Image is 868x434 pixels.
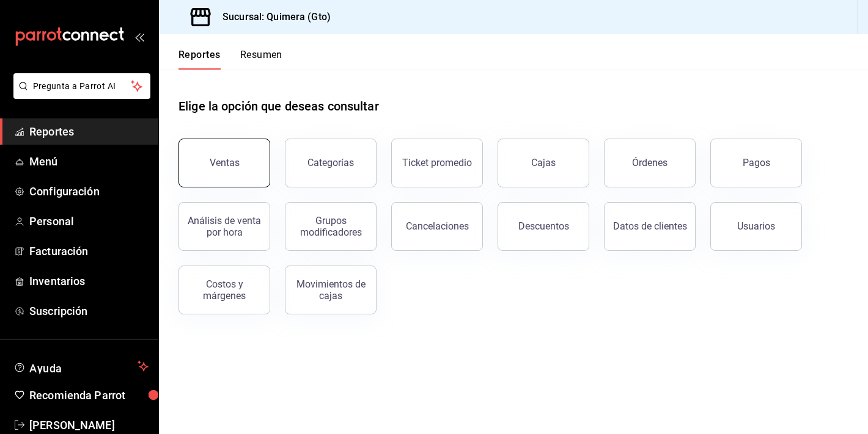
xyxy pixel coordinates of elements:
span: [PERSON_NAME] [29,417,149,433]
div: Ventas [210,157,240,168]
button: Usuarios [710,202,802,251]
span: Pregunta a Parrot AI [33,80,131,93]
span: Ayuda [29,359,133,374]
span: Inventarios [29,273,149,289]
button: Reportes [178,49,221,70]
div: Movimientos de cajas [293,278,369,302]
button: Ventas [178,139,270,187]
div: Pagos [743,157,770,168]
div: Costos y márgenes [186,278,262,302]
div: Descuentos [518,220,569,232]
h1: Elige la opción que deseas consultar [178,97,379,115]
span: Personal [29,213,149,230]
div: Análisis de venta por hora [186,215,262,238]
button: Costos y márgenes [178,266,270,314]
button: Pagos [710,139,802,187]
div: Órdenes [632,157,668,168]
span: Suscripción [29,303,149,319]
button: Cajas [498,139,589,187]
button: Grupos modificadores [285,202,377,251]
h3: Sucursal: Quimera (Gto) [213,10,331,24]
div: Datos de clientes [613,220,687,232]
div: Cajas [531,157,556,168]
div: Usuarios [737,220,775,232]
button: Órdenes [604,139,696,187]
div: Ticket promedio [402,157,472,168]
button: Descuentos [498,202,589,251]
div: navigation tabs [178,49,282,70]
button: open_drawer_menu [134,32,144,42]
button: Datos de clientes [604,202,696,251]
span: Configuración [29,183,149,200]
button: Resumen [240,49,282,70]
span: Recomienda Parrot [29,387,149,403]
span: Facturación [29,243,149,259]
button: Categorías [285,139,377,187]
button: Cancelaciones [391,202,483,251]
button: Ticket promedio [391,139,483,187]
a: Pregunta a Parrot AI [9,89,150,101]
button: Pregunta a Parrot AI [13,73,150,99]
div: Grupos modificadores [293,215,369,238]
div: Categorías [307,157,354,168]
div: Cancelaciones [406,220,469,232]
span: Menú [29,153,149,170]
button: Análisis de venta por hora [178,202,270,251]
button: Movimientos de cajas [285,266,377,314]
span: Reportes [29,123,149,140]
